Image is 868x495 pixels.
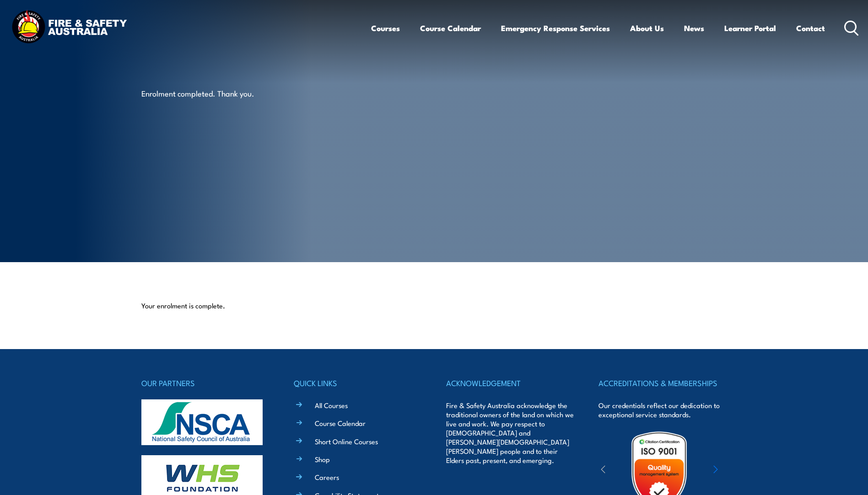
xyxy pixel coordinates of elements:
a: Course Calendar [420,16,481,40]
a: Short Online Courses [315,436,378,446]
img: nsca-logo-footer [141,399,263,445]
a: Contact [796,16,825,40]
p: Fire & Safety Australia acknowledge the traditional owners of the land on which we live and work.... [446,401,574,465]
h4: OUR PARTNERS [141,377,270,389]
a: Learner Portal [724,16,776,40]
a: Shop [315,454,330,464]
p: Our credentials reflect our dedication to exceptional service standards. [598,401,727,419]
a: Careers [315,472,339,482]
h4: ACCREDITATIONS & MEMBERSHIPS [598,377,727,389]
a: News [684,16,704,40]
a: Course Calendar [315,418,366,428]
a: All Courses [315,400,348,410]
h4: ACKNOWLEDGEMENT [446,377,574,389]
a: Emergency Response Services [501,16,610,40]
a: About Us [630,16,664,40]
img: ewpa-logo [700,455,779,486]
p: Your enrolment is complete. [141,301,727,310]
h4: QUICK LINKS [294,377,422,389]
a: Courses [371,16,400,40]
p: Enrolment completed. Thank you. [141,88,308,98]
